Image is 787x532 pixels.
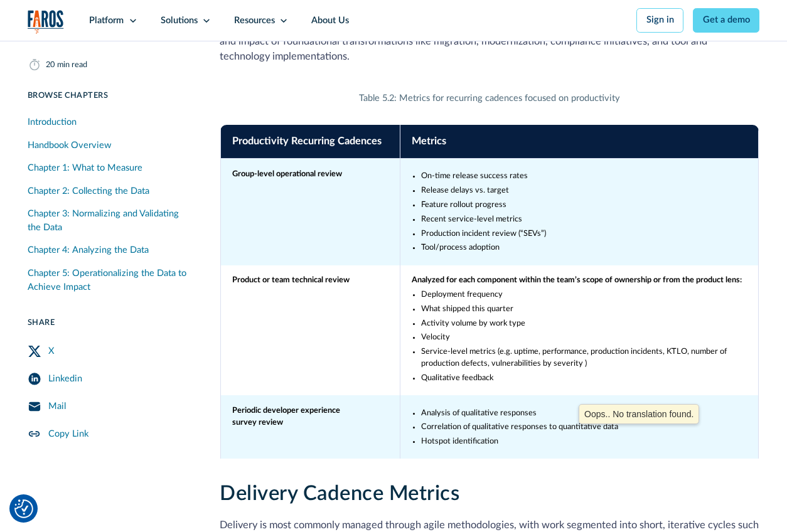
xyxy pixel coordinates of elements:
[48,400,66,413] div: Mail
[28,262,192,298] a: Chapter 5: Operationalizing the Data to Achieve Impact
[232,407,340,426] strong: Periodic developer experience survey review
[421,213,747,225] li: Recent service-level metrics
[421,228,747,240] li: Production incident review (“SEVs”)
[28,161,142,175] div: Chapter 1: What to Measure
[28,115,77,129] div: Introduction
[421,421,747,433] li: Correlation of qualitative responses to quantitative data
[14,499,33,518] button: Cookie Settings
[421,199,747,211] li: Feature rollout progress
[28,243,149,257] div: Chapter 4: Analyzing the Data
[28,184,149,198] div: Chapter 2: Collecting the Data
[28,134,192,156] a: Handbook Overview
[232,170,342,178] strong: Group-level operational review
[412,276,742,284] strong: Analyzed for each component within the team’s scope of ownership or from the product lens:
[232,276,350,284] strong: Product or team technical review
[48,427,88,440] div: Copy Link
[28,266,192,294] div: Chapter 5: Operationalizing the Data to Achieve Impact
[46,58,55,70] div: 20
[400,125,759,159] th: Metrics
[28,90,192,102] div: Browse Chapters
[421,303,747,315] li: What shipped this quarter
[28,10,64,34] a: home
[48,372,82,386] div: Linkedin
[28,157,192,179] a: Chapter 1: What to Measure
[421,346,747,370] li: Service-level metrics (e.g. uptime, performance, production incidents, KTLO, number of production...
[421,331,747,343] li: Velocity
[693,8,759,32] a: Get a demo
[28,202,192,238] a: Chapter 3: Normalizing and Validating the Data
[221,125,400,159] th: Productivity Recurring Cadences
[28,365,192,393] a: LinkedIn Share
[28,138,111,152] div: Handbook Overview
[28,10,64,34] img: Logo of the analytics and reporting company Faros.
[28,393,192,420] a: Mail Share
[220,482,759,506] h3: Delivery Cadence Metrics
[28,338,192,365] a: Twitter Share
[421,242,747,253] li: Tool/process adoption
[220,92,759,105] div: Table 5.2: Metrics for recurring cadences focused on productivity
[28,179,192,202] a: Chapter 2: Collecting the Data
[14,499,33,518] img: Revisit consent button
[89,14,124,28] div: Platform
[636,8,683,32] a: Sign in
[28,420,192,447] a: Copy Link
[161,14,198,28] div: Solutions
[421,407,747,419] li: Analysis of qualitative responses
[28,111,192,134] a: Introduction
[421,435,747,447] li: Hotspot identification
[28,207,192,235] div: Chapter 3: Normalizing and Validating the Data
[48,344,54,358] div: X
[421,317,747,329] li: Activity volume by work type
[28,239,192,262] a: Chapter 4: Analyzing the Data
[234,14,275,28] div: Resources
[28,317,192,329] div: Share
[421,372,747,384] li: Qualitative feedback
[421,289,747,301] li: Deployment frequency
[421,184,747,196] li: Release delays vs. target
[421,170,747,182] li: On-time release success rates
[57,58,87,70] div: min read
